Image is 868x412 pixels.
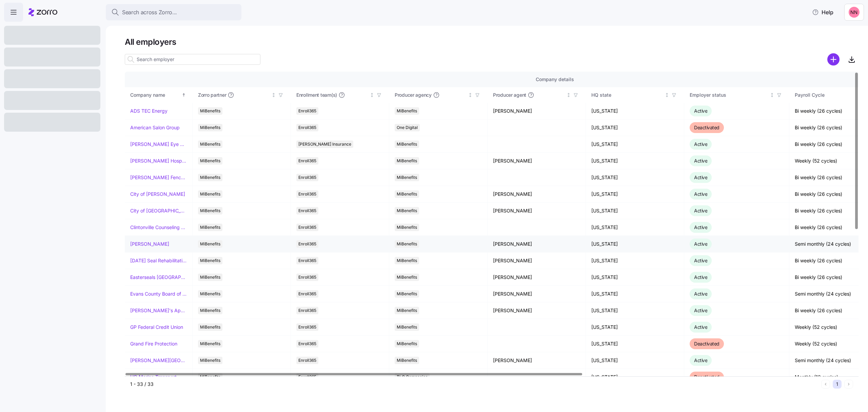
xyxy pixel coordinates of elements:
td: [US_STATE] [586,119,684,136]
span: Enroll365 [298,124,316,131]
button: 1 [833,380,842,389]
div: 1 - 33 / 33 [130,381,818,388]
div: Sorted ascending [181,93,186,97]
div: Employer status [690,91,768,99]
span: Active [694,141,707,147]
td: [US_STATE] [586,336,684,352]
span: Active [694,307,707,313]
span: MiBenefits [397,357,417,364]
span: MiBenefits [200,141,220,148]
td: [US_STATE] [586,103,684,119]
span: Zorro partner [198,92,226,98]
span: MiBenefits [200,357,220,364]
span: MiBenefits [397,174,417,181]
span: Active [694,241,707,247]
a: Clintonville Counseling and Wellness [130,224,187,231]
span: Enroll365 [298,257,316,264]
span: Active [694,258,707,263]
td: [PERSON_NAME] [488,186,586,203]
span: MiBenefits [397,240,417,248]
span: Producer agency [395,92,432,98]
td: [US_STATE] [586,219,684,236]
span: Active [694,108,707,114]
td: [PERSON_NAME] [488,103,586,119]
span: Enrollment team(s) [296,92,337,98]
td: [PERSON_NAME] [488,252,586,269]
th: Producer agentNot sorted [488,87,586,103]
a: [PERSON_NAME] Fence Company [130,174,187,181]
span: MiBenefits [200,207,220,214]
img: 37cb906d10cb440dd1cb011682786431 [849,7,860,18]
th: HQ stateNot sorted [586,87,684,103]
a: American Salon Group [130,124,180,131]
button: Previous page [821,380,830,389]
a: [DATE] Seal Rehabilitation Center of [GEOGRAPHIC_DATA] [130,257,187,264]
a: Grand Fire Protection [130,340,177,347]
span: MiBenefits [397,323,417,331]
td: [PERSON_NAME] [488,153,586,169]
div: HQ state [591,91,663,99]
span: Active [694,324,707,330]
span: MiBenefits [397,274,417,281]
span: MiBenefits [397,290,417,298]
td: [US_STATE] [586,319,684,336]
span: Enroll365 [298,157,316,165]
div: Not sorted [770,93,774,97]
td: [PERSON_NAME] [488,269,586,286]
span: [PERSON_NAME] Insurance [298,141,351,148]
td: [US_STATE] [586,302,684,319]
span: MiBenefits [200,240,220,248]
span: Active [694,208,707,213]
span: Enroll365 [298,240,316,248]
span: MiBenefits [397,340,417,348]
td: [PERSON_NAME] [488,203,586,219]
a: [PERSON_NAME]'s Appliance/[PERSON_NAME]'s Academy/Fluid Services [130,307,187,314]
div: Not sorted [271,93,276,97]
span: Search across Zorro... [122,8,177,17]
span: MiBenefits [397,190,417,198]
span: MiBenefits [200,307,220,314]
td: [PERSON_NAME] [488,236,586,252]
span: MiBenefits [200,107,220,115]
span: Enroll365 [298,174,316,181]
th: Enrollment team(s)Not sorted [291,87,389,103]
h1: All employers [125,37,859,47]
span: Enroll365 [298,357,316,364]
span: MiBenefits [397,224,417,231]
span: MiBenefits [397,141,417,148]
td: [PERSON_NAME] [488,286,586,302]
a: GP Federal Credit Union [130,324,183,331]
span: Active [694,357,707,363]
td: [US_STATE] [586,169,684,186]
svg: add icon [827,53,840,65]
th: Employer statusNot sorted [684,87,789,103]
th: Company nameSorted ascending [125,87,193,103]
span: Active [694,158,707,164]
a: [PERSON_NAME] [130,241,169,247]
span: Enroll365 [298,323,316,331]
span: Enroll365 [298,224,316,231]
span: MiBenefits [200,124,220,131]
span: Active [694,291,707,297]
td: [US_STATE] [586,352,684,369]
span: MiBenefits [397,257,417,264]
span: Enroll365 [298,340,316,348]
th: Producer agencyNot sorted [389,87,488,103]
div: Not sorted [665,93,669,97]
span: MiBenefits [200,174,220,181]
span: Active [694,274,707,280]
td: [US_STATE] [586,236,684,252]
td: [PERSON_NAME] [488,352,586,369]
td: [US_STATE] [586,136,684,153]
a: [PERSON_NAME] Hospitality [130,157,187,164]
td: [PERSON_NAME] [488,302,586,319]
span: Enroll365 [298,274,316,281]
span: MiBenefits [200,323,220,331]
div: Company name [130,91,180,99]
td: [US_STATE] [586,203,684,219]
a: City of [GEOGRAPHIC_DATA] [130,207,187,214]
span: MiBenefits [397,107,417,115]
span: MiBenefits [200,257,220,264]
td: [US_STATE] [586,186,684,203]
td: [US_STATE] [586,252,684,269]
